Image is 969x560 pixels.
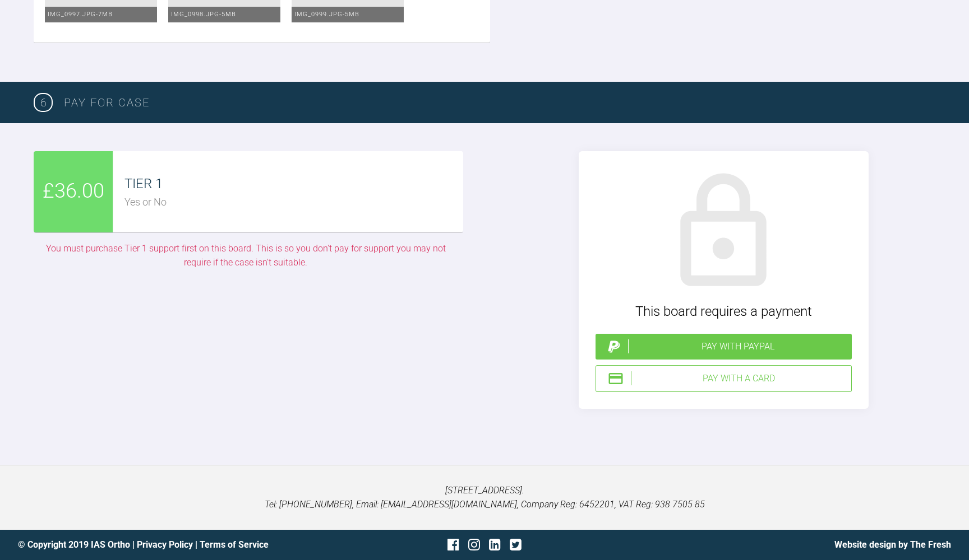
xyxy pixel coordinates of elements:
[18,483,951,512] p: [STREET_ADDRESS]. Tel: [PHONE_NUMBER], Email: [EMAIL_ADDRESS][DOMAIN_NAME], Company Reg: 6452201,...
[64,94,935,111] h3: PAY FOR CASE
[596,301,852,322] div: This board requires a payment
[171,11,236,18] span: IMG_0998.JPG - 5MB
[48,11,113,18] span: IMG_0997.JPG - 7MB
[628,339,847,354] div: Pay with PayPal
[124,173,463,194] div: TIER 1
[606,338,622,355] img: paypal.a7a4ce45.svg
[18,538,329,552] div: © Copyright 2019 IAS Ortho | |
[607,370,624,387] img: stripeIcon.ae7d7783.svg
[34,241,458,270] div: You must purchase Tier 1 support first on this board. This is so you don't pay for support you ma...
[200,539,269,550] a: Terms of Service
[43,175,104,208] span: £36.00
[631,371,847,386] div: Pay with a Card
[124,194,463,211] div: Yes or No
[137,539,193,550] a: Privacy Policy
[34,93,53,112] span: 6
[659,168,788,297] img: lock.6dc949b6.svg
[834,539,951,550] a: Website design by The Fresh
[294,11,359,18] span: IMG_0999.JPG - 5MB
